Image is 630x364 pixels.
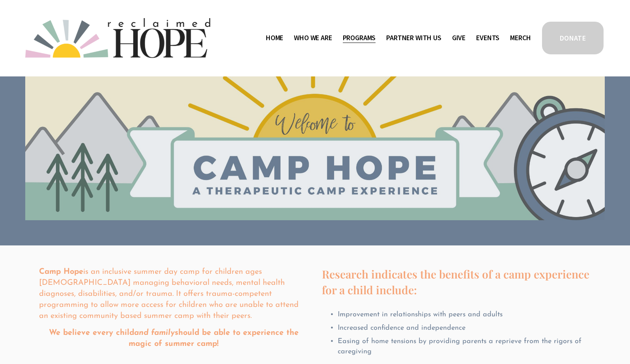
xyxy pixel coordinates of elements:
a: Home [266,32,283,45]
p: is an inclusive summer day camp for children ages [DEMOGRAPHIC_DATA] managing behavioral needs, m... [39,266,308,321]
a: folder dropdown [343,32,376,45]
em: and family [134,329,175,337]
span: Programs [343,32,376,44]
a: Merch [510,32,531,45]
a: folder dropdown [294,32,332,45]
p: Increased confidence and independence [338,323,591,333]
a: folder dropdown [386,32,441,45]
h4: Research indicates the benefits of a camp experience for a child include: [322,266,591,298]
a: Give [452,32,465,45]
p: Easing of home tensions by providing parents a reprieve from the rigors of caregiving [338,337,591,357]
p: Improvement in relationships with peers and adults [338,310,591,320]
a: DONATE [541,20,605,56]
a: Events [476,32,499,45]
strong: We believe every child should be able to experience the magic of summer camp! [49,329,301,348]
span: Partner With Us [386,32,441,44]
strong: Camp Hope [39,268,83,276]
span: Who We Are [294,32,332,44]
img: Reclaimed Hope Initiative [25,18,210,58]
